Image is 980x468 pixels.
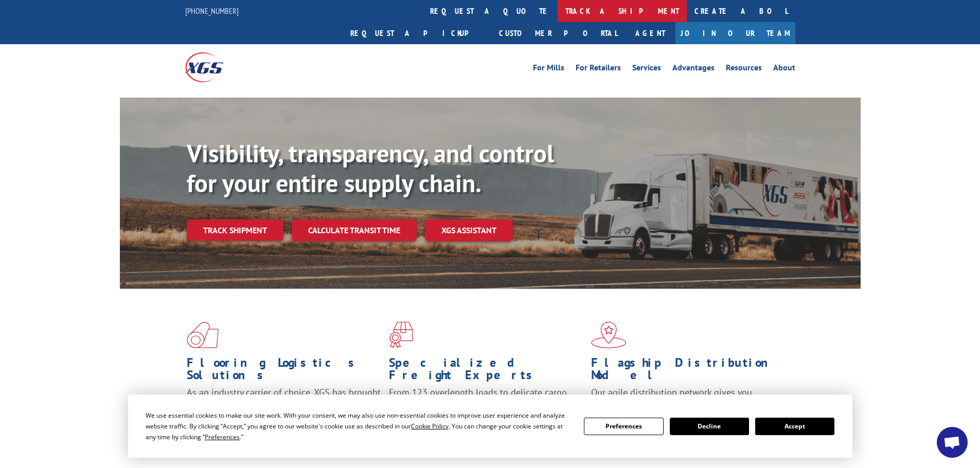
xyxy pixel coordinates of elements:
[675,22,795,44] a: Join Our Team
[292,219,417,241] a: Calculate transit time
[411,422,449,430] span: Cookie Policy
[389,322,413,348] img: xgs-icon-focused-on-flooring-red
[591,386,780,410] span: Our agile distribution network gives you nationwide inventory management on demand.
[187,322,219,348] img: xgs-icon-total-supply-chain-intelligence-red
[187,219,283,241] a: Track shipment
[670,418,749,435] button: Decline
[343,22,491,44] a: Request a pickup
[591,322,627,348] img: xgs-icon-flagship-distribution-model-red
[591,357,786,386] h1: Flagship Distribution Model
[146,410,572,442] div: We use essential cookies to make our site work. With your consent, we may also use non-essential ...
[773,64,795,75] a: About
[584,418,663,435] button: Preferences
[632,64,661,75] a: Services
[755,418,834,435] button: Accept
[187,137,554,199] b: Visibility, transparency, and control for your entire supply chain.
[425,219,513,241] a: XGS ASSISTANT
[672,64,715,75] a: Advantages
[726,64,762,75] a: Resources
[389,357,583,386] h1: Specialized Freight Experts
[185,6,239,16] a: [PHONE_NUMBER]
[533,64,564,75] a: For Mills
[128,395,852,458] div: Cookie Consent Prompt
[491,22,625,44] a: Customer Portal
[625,22,675,44] a: Agent
[576,64,621,75] a: For Retailers
[937,427,968,458] div: Open chat
[187,386,381,423] span: As an industry carrier of choice, XGS has brought innovation and dedication to flooring logistics...
[205,433,240,441] span: Preferences
[389,386,583,432] p: From 123 overlength loads to delicate cargo, our experienced staff knows the best way to move you...
[187,357,381,386] h1: Flooring Logistics Solutions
